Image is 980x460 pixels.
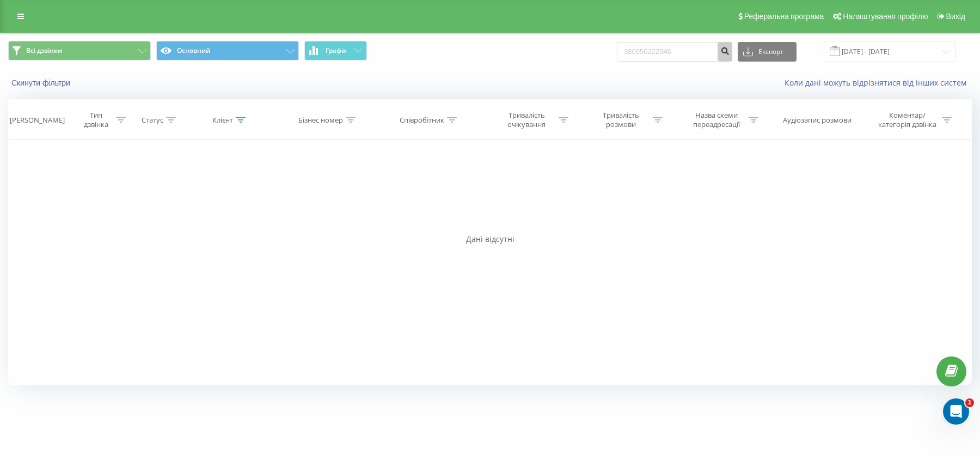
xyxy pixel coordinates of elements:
div: Клієнт [212,116,233,125]
div: Бізнес номер [298,116,343,125]
button: Графік [304,41,367,60]
button: Основний [156,41,299,60]
a: Коли дані можуть відрізнятися вiд інших систем [785,77,972,88]
button: Скинути фільтри [8,78,76,88]
div: Дані відсутні [8,234,972,245]
div: Назва схеми переадресації [688,111,746,129]
span: 1 [965,398,974,407]
input: Пошук за номером [617,42,732,62]
button: Всі дзвінки [8,41,151,60]
div: Аудіозапис розмови [783,116,852,125]
div: Тривалість розмови [592,111,650,129]
div: Статус [142,116,163,125]
span: Налаштування профілю [843,12,928,21]
span: Графік [326,47,347,55]
div: Співробітник [400,116,444,125]
div: [PERSON_NAME] [10,116,65,125]
span: Реферальна програма [744,12,824,21]
button: Експорт [738,42,797,62]
div: Тип дзвінка [78,111,114,129]
span: Вихід [946,12,965,21]
div: Тривалість очікування [498,111,556,129]
div: Коментар/категорія дзвінка [875,111,939,129]
span: Всі дзвінки [26,46,62,55]
iframe: Intercom live chat [943,398,969,425]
